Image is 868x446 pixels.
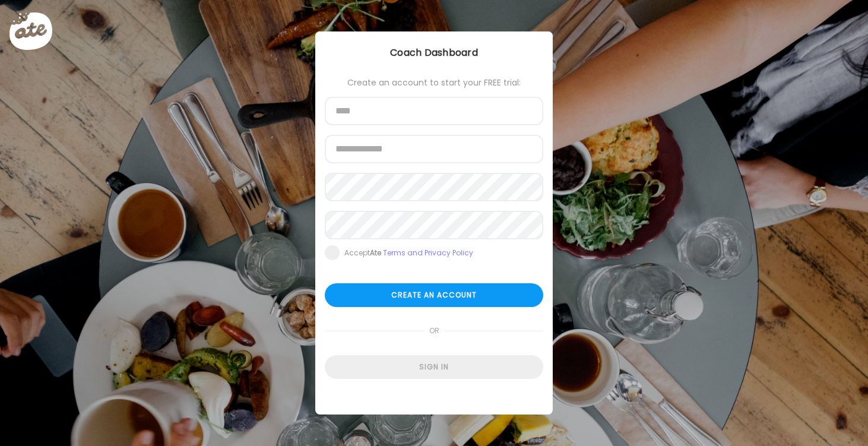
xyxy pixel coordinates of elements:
div: Create an account [325,283,543,307]
b: Ate [370,248,381,258]
div: Create an account to start your FREE trial: [325,78,543,87]
a: Terms and Privacy Policy [383,248,473,258]
div: Sign in [325,355,543,379]
div: Coach Dashboard [315,46,553,60]
span: or [425,319,444,343]
div: Accept [344,248,473,258]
